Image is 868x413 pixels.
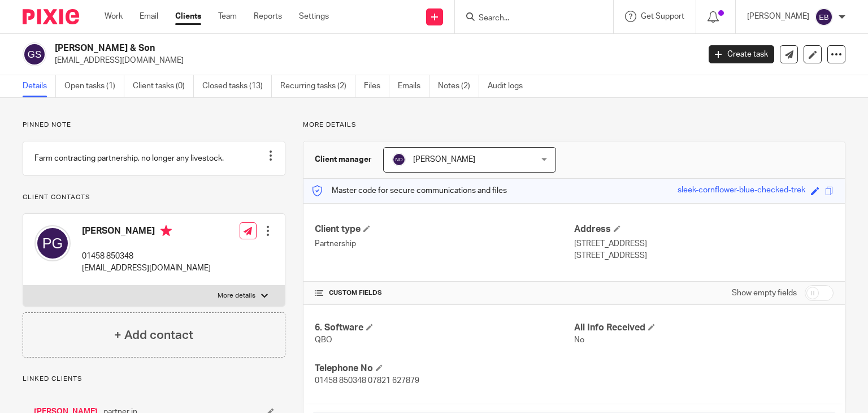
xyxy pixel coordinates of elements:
h4: 6. Software [315,322,574,334]
a: Email [140,11,158,22]
a: Open tasks (1) [64,75,124,97]
img: svg%3E [34,225,71,261]
h4: [PERSON_NAME] [82,225,211,239]
a: Notes (2) [438,75,479,97]
p: [PERSON_NAME] [747,11,809,22]
span: QBO [315,336,332,344]
p: [STREET_ADDRESS] [574,238,834,249]
h4: Address [574,223,834,235]
div: sleek-cornflower-blue-checked-trek [678,184,805,197]
p: 01458 850348 [82,251,211,262]
h4: Telephone No [315,363,574,375]
h4: All Info Received [574,322,834,334]
span: [PERSON_NAME] [413,156,475,164]
p: Partnership [315,238,574,249]
a: Team [218,11,237,22]
p: Client contacts [23,193,285,202]
input: Search [478,14,579,24]
a: Emails [398,75,429,97]
h3: Client manager [315,154,372,165]
span: 01458 850348 07821 627879 [315,377,419,385]
h4: CUSTOM FIELDS [315,289,574,298]
a: Settings [299,11,329,22]
i: Primary [160,225,172,236]
a: Client tasks (0) [133,75,194,97]
h4: Client type [315,223,574,235]
a: Create task [709,45,774,63]
a: Reports [254,11,282,22]
a: Closed tasks (13) [202,75,272,97]
img: Pixie [23,9,79,24]
img: svg%3E [815,8,833,26]
a: Audit logs [488,75,531,97]
p: More details [303,121,845,130]
p: Linked clients [23,375,285,384]
a: Work [105,11,123,22]
span: No [574,336,584,344]
p: [EMAIL_ADDRESS][DOMAIN_NAME] [55,55,692,66]
p: Pinned note [23,121,285,130]
p: Master code for secure communications and files [312,185,507,196]
a: Recurring tasks (2) [280,75,355,97]
label: Show empty fields [732,287,797,299]
p: [EMAIL_ADDRESS][DOMAIN_NAME] [82,263,211,274]
img: svg%3E [23,42,46,66]
a: Details [23,75,56,97]
a: Files [364,75,389,97]
p: [STREET_ADDRESS] [574,250,834,261]
h2: [PERSON_NAME] & Son [55,42,565,54]
p: More details [218,291,255,300]
h4: + Add contact [114,326,193,344]
span: Get Support [641,12,684,20]
img: svg%3E [392,153,406,166]
a: Clients [175,11,201,22]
